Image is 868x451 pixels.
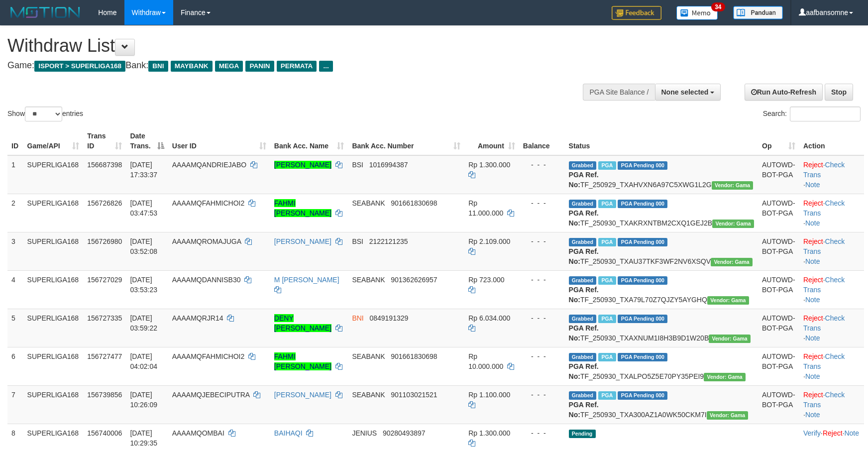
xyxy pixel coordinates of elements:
span: Rp 1.100.000 [468,391,510,399]
span: None selected [661,88,709,96]
th: Bank Acc. Name: activate to sort column ascending [270,127,348,155]
span: [DATE] 03:53:23 [130,276,157,294]
div: - - - [523,160,561,170]
a: Note [844,429,859,437]
a: Check Trans [803,391,845,409]
td: 3 [7,232,23,270]
td: 4 [7,270,23,309]
th: Action [799,127,864,155]
span: Grabbed [569,353,597,361]
a: BAIHAQI [274,429,303,437]
a: Note [805,257,820,265]
td: TF_250930_TXAKRXNTBM2CXQ1GEJ2B [565,194,758,232]
td: 6 [7,347,23,385]
a: Stop [825,84,853,101]
input: Search: [790,107,861,121]
a: [PERSON_NAME] [274,391,331,399]
span: AAAAMQRJR14 [172,314,223,322]
span: Vendor URL: https://trx31.1velocity.biz [712,220,754,228]
a: Reject [803,314,823,322]
span: AAAAMQANDRIEJABO [172,161,246,169]
img: Button%20Memo.svg [676,6,718,20]
span: Grabbed [569,391,597,400]
span: 156740006 [87,429,122,437]
img: panduan.png [733,6,783,19]
span: Copy 2122121235 to clipboard [369,237,408,245]
span: 156727477 [87,352,122,360]
span: [DATE] 17:33:37 [130,161,157,179]
span: Marked by aafromsomean [598,238,616,246]
span: AAAAMQOMBAI [172,429,224,437]
span: [DATE] 10:29:35 [130,429,157,447]
td: · · [799,232,864,270]
td: · · [799,155,864,194]
td: SUPERLIGA168 [23,194,84,232]
a: Reject [803,237,823,245]
a: DENY [PERSON_NAME] [274,314,331,332]
span: PGA Pending [618,200,667,208]
span: Copy 90280493897 to clipboard [383,429,426,437]
a: Reject [803,276,823,284]
span: Rp 10.000.000 [468,352,503,370]
td: AUTOWD-BOT-PGA [758,232,799,270]
a: Check Trans [803,276,845,294]
span: AAAAMQFAHMICHOI2 [172,352,244,360]
th: Trans ID: activate to sort column ascending [83,127,126,155]
b: PGA Ref. No: [569,401,599,419]
th: Op: activate to sort column ascending [758,127,799,155]
span: Marked by aafandaneth [598,200,616,208]
span: SEABANK [352,276,385,284]
td: · · [799,347,864,385]
span: Copy 1016994387 to clipboard [369,161,408,169]
span: Marked by aafandaneth [598,276,616,285]
span: MEGA [215,61,243,72]
a: Note [805,334,820,342]
td: TF_250930_TXA79L70Z7QJZY5AYGHQ [565,270,758,309]
a: [PERSON_NAME] [274,161,331,169]
span: BSI [352,161,363,169]
th: Amount: activate to sort column ascending [464,127,519,155]
span: Rp 1.300.000 [468,429,510,437]
td: AUTOWD-BOT-PGA [758,194,799,232]
a: [PERSON_NAME] [274,237,331,245]
th: Game/API: activate to sort column ascending [23,127,84,155]
td: TF_250930_TXALPO5Z5E70PY35PEI9 [565,347,758,385]
a: Reject [803,391,823,399]
td: · · [799,309,864,347]
td: TF_250930_TXAXNUM1I8H3B9D1W20B [565,309,758,347]
b: PGA Ref. No: [569,247,599,265]
td: AUTOWD-BOT-PGA [758,385,799,424]
a: Check Trans [803,161,845,179]
a: Note [805,372,820,380]
span: 156739856 [87,391,122,399]
td: AUTOWD-BOT-PGA [758,347,799,385]
td: SUPERLIGA168 [23,155,84,194]
td: TF_250930_TXAU37TKF3WF2NV6XSQV [565,232,758,270]
a: Reject [803,199,823,207]
a: Reject [823,429,843,437]
td: TF_250930_TXA300AZ1A0WK50CKM7I [565,385,758,424]
span: Copy 0849191329 to clipboard [369,314,408,322]
span: PGA Pending [618,161,667,170]
div: - - - [523,275,561,285]
span: BNI [352,314,363,322]
select: Showentries [25,107,62,121]
span: Vendor URL: https://trx31.1velocity.biz [712,181,754,190]
span: Grabbed [569,238,597,246]
a: Note [805,181,820,189]
a: Check Trans [803,314,845,332]
td: 7 [7,385,23,424]
img: MOTION_logo.png [7,5,83,20]
span: Grabbed [569,200,597,208]
td: · · [799,194,864,232]
td: SUPERLIGA168 [23,309,84,347]
span: Grabbed [569,315,597,323]
div: PGA Site Balance / [583,84,654,101]
span: Copy 901362626957 to clipboard [391,276,437,284]
a: Run Auto-Refresh [745,84,823,101]
span: [DATE] 03:47:53 [130,199,157,217]
span: BSI [352,237,363,245]
span: AAAAMQDANNISB30 [172,276,241,284]
span: Vendor URL: https://trx31.1velocity.biz [709,335,751,343]
td: AUTOWD-BOT-PGA [758,270,799,309]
